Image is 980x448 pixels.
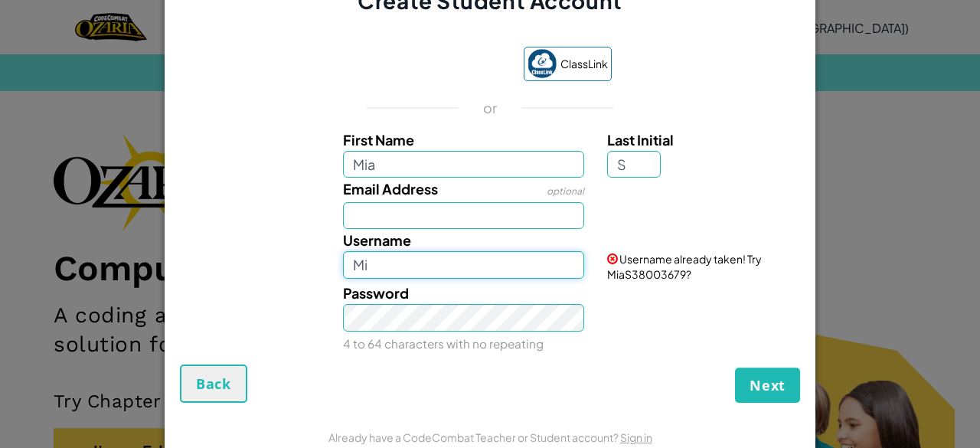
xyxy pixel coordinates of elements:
[343,131,414,149] span: First Name
[343,180,438,198] span: Email Address
[483,99,498,117] p: or
[620,430,652,444] a: Sign in
[607,252,762,281] span: Username already taken! Try MiaS38003679?
[607,131,674,149] span: Last Initial
[735,368,800,403] button: Next
[180,365,247,403] button: Back
[196,374,231,393] span: Back
[343,231,411,249] span: Username
[361,48,516,82] iframe: Sign in with Google Button
[343,336,544,351] small: 4 to 64 characters with no repeating
[750,376,786,394] span: Next
[547,185,584,197] span: optional
[343,284,409,302] span: Password
[528,49,557,78] img: classlink-logo-small.png
[328,430,620,444] span: Already have a CodeCombat Teacher or Student account?
[560,53,608,75] span: ClassLink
